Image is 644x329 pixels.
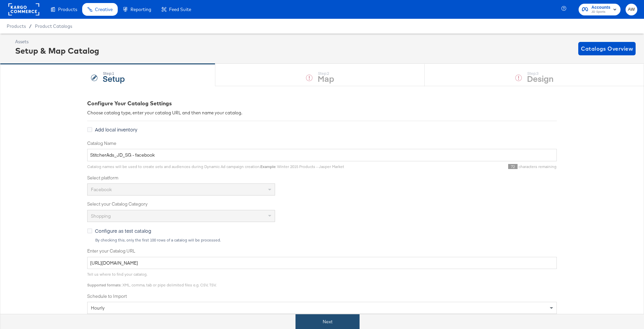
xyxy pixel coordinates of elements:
[87,140,557,147] label: Catalog Name
[130,7,151,12] span: Reporting
[581,44,633,53] span: Catalogs Overview
[344,164,557,169] div: characters remaining
[260,164,275,169] strong: Example
[87,248,557,254] label: Enter your Catalog URL
[58,7,77,12] span: Products
[87,175,557,181] label: Select platform
[95,227,151,234] span: Configure as test catalog
[15,39,99,45] div: Assets
[91,186,112,193] span: Facebook
[579,4,621,15] button: AccountsJD Sports
[169,7,191,12] span: Feed Suite
[35,23,72,29] a: Product Catalogs
[26,23,35,29] span: /
[628,6,635,13] span: AW
[87,100,557,107] div: Configure Your Catalog Settings
[95,7,113,12] span: Creative
[591,9,610,15] span: JD Sports
[87,272,216,287] span: Tell us where to find your catalog. : XML, comma, tab or pipe delimited files e.g. CSV, TSV.
[591,4,610,11] span: Accounts
[626,4,637,15] button: AW
[103,73,125,84] strong: Setup
[87,293,557,299] label: Schedule to Import
[95,126,137,133] span: Add local inventory
[15,45,99,56] div: Setup & Map Catalog
[7,23,26,29] span: Products
[87,257,557,269] input: Enter Catalog URL, e.g. http://www.example.com/products.xml
[91,213,111,219] span: Shopping
[87,164,344,169] span: Catalog names will be used to create sets and audiences during Dynamic Ad campaign creation. : Wi...
[87,110,557,116] div: Choose catalog type, enter your catalog URL and then name your catalog.
[87,282,121,287] strong: Supported formats
[87,149,557,161] input: Name your catalog e.g. My Dynamic Product Catalog
[95,238,557,242] div: By checking this, only the first 100 rows of a catalog will be processed.
[508,164,518,169] span: 72
[91,305,105,311] span: hourly
[103,71,125,76] div: Step: 1
[578,42,636,55] button: Catalogs Overview
[87,201,557,207] label: Select your Catalog Category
